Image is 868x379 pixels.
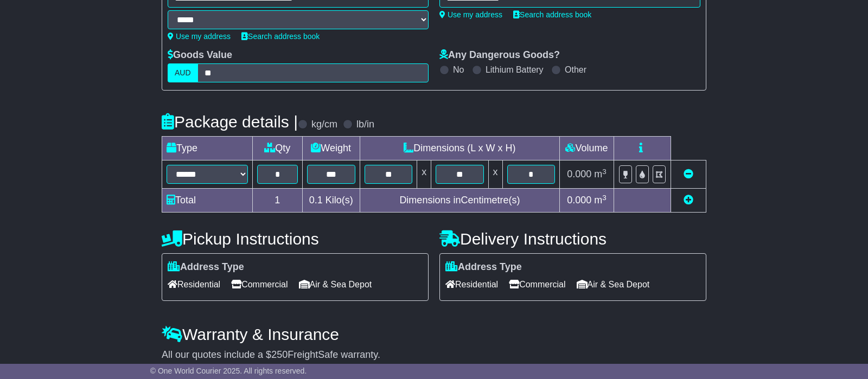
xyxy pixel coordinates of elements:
[559,137,614,160] td: Volume
[684,169,693,179] a: Remove this item
[253,137,303,160] td: Qty
[565,65,586,75] label: Other
[486,65,544,75] label: Lithium Battery
[162,189,253,213] td: Total
[168,261,244,273] label: Address Type
[509,276,565,293] span: Commercial
[162,349,706,361] div: All our quotes include a $ FreightSafe warranty.
[271,349,288,360] span: 250
[453,65,464,75] label: No
[253,189,303,213] td: 1
[360,189,559,213] td: Dimensions in Centimetre(s)
[594,169,607,179] span: m
[439,10,502,19] a: Use my address
[488,160,502,189] td: x
[162,137,253,160] td: Type
[302,137,360,160] td: Weight
[684,195,693,205] a: Add new item
[302,189,360,213] td: Kilo(s)
[150,367,307,375] span: © One World Courier 2025. All rights reserved.
[299,276,372,293] span: Air & Sea Depot
[231,276,288,293] span: Commercial
[356,119,374,131] label: lb/in
[594,195,607,205] span: m
[445,276,498,293] span: Residential
[168,32,231,41] a: Use my address
[445,261,522,273] label: Address Type
[602,194,607,202] sup: 3
[417,160,431,189] td: x
[162,230,429,248] h4: Pickup Instructions
[309,195,323,205] span: 0.1
[439,49,560,61] label: Any Dangerous Goods?
[439,230,706,248] h4: Delivery Instructions
[162,113,298,131] h4: Package details |
[241,32,320,41] a: Search address book
[567,169,591,179] span: 0.000
[162,325,706,343] h4: Warranty & Insurance
[513,10,591,19] a: Search address book
[168,63,198,82] label: AUD
[360,137,559,160] td: Dimensions (L x W x H)
[168,276,220,293] span: Residential
[577,276,650,293] span: Air & Sea Depot
[311,119,337,131] label: kg/cm
[567,195,591,205] span: 0.000
[168,49,232,61] label: Goods Value
[602,168,607,176] sup: 3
